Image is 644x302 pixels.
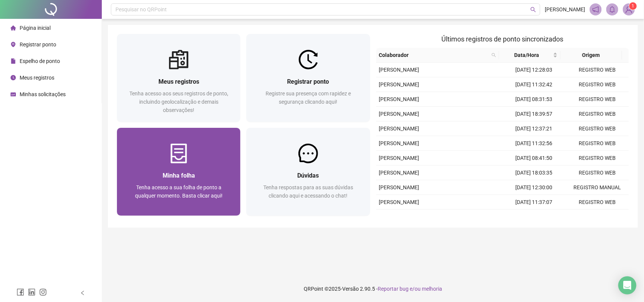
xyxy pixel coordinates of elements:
span: clock-circle [11,75,16,80]
span: Meus registros [158,78,199,85]
span: Tenha respostas para as suas dúvidas clicando aqui e acessando o chat! [263,184,353,199]
span: Registre sua presença com rapidez e segurança clicando aqui! [266,90,351,105]
td: REGISTRO MANUAL [566,180,629,195]
td: REGISTRO WEB [566,107,629,121]
td: REGISTRO WEB [566,63,629,77]
span: left [80,290,85,296]
td: [DATE] 11:37:07 [503,195,566,210]
span: [PERSON_NAME] [545,5,585,14]
span: Minhas solicitações [20,91,66,97]
td: REGISTRO WEB [566,151,629,166]
span: Minha folha [163,172,195,179]
span: home [11,25,16,31]
a: Meus registrosTenha acesso aos seus registros de ponto, incluindo geolocalização e demais observa... [117,34,240,122]
span: Reportar bug e/ou melhoria [378,286,442,292]
span: schedule [11,92,16,97]
td: [DATE] 12:28:03 [503,63,566,77]
span: Versão [342,286,359,292]
span: [PERSON_NAME] [379,170,420,176]
a: Minha folhaTenha acesso a sua folha de ponto a qualquer momento. Basta clicar aqui! [117,128,240,216]
td: REGISTRO WEB [566,92,629,107]
span: [PERSON_NAME] [379,155,420,161]
span: file [11,58,16,64]
span: search [490,49,498,61]
span: Página inicial [20,25,51,31]
span: bell [609,6,616,13]
span: facebook [17,288,24,296]
td: REGISTRO WEB [566,166,629,180]
span: Tenha acesso aos seus registros de ponto, incluindo geolocalização e demais observações! [129,90,228,113]
td: [DATE] 12:30:00 [503,180,566,195]
img: 88710 [623,4,635,15]
span: Meus registros [20,75,54,81]
td: REGISTRO WEB [566,210,629,224]
div: Open Intercom Messenger [618,276,636,294]
span: Data/Hora [502,51,552,59]
td: [DATE] 08:14:59 [503,210,566,224]
span: Espelho de ponto [20,58,60,64]
td: [DATE] 08:31:53 [503,92,566,107]
td: REGISTRO WEB [566,121,629,136]
span: [PERSON_NAME] [379,81,420,87]
span: instagram [39,288,47,296]
span: [PERSON_NAME] [379,111,420,117]
span: [PERSON_NAME] [379,199,420,205]
td: [DATE] 08:41:50 [503,151,566,166]
span: Colaborador [379,51,489,59]
span: Registrar ponto [20,41,56,48]
span: search [492,53,496,57]
td: [DATE] 18:03:35 [503,166,566,180]
span: environment [11,42,16,47]
span: Últimos registros de ponto sincronizados [441,35,563,43]
td: REGISTRO WEB [566,136,629,151]
span: [PERSON_NAME] [379,67,420,73]
span: [PERSON_NAME] [379,126,420,132]
th: Data/Hora [499,48,561,63]
span: Dúvidas [297,172,319,179]
span: [PERSON_NAME] [379,140,420,146]
span: linkedin [28,288,35,296]
td: [DATE] 11:32:56 [503,136,566,151]
span: 1 [632,3,635,9]
td: REGISTRO WEB [566,195,629,210]
th: Origem [561,48,622,63]
span: Registrar ponto [287,78,329,85]
footer: QRPoint © 2025 - 2.90.5 - [102,276,644,302]
span: [PERSON_NAME] [379,184,420,190]
span: notification [592,6,599,13]
sup: Atualize o seu contato no menu Meus Dados [629,2,637,10]
span: search [530,7,536,12]
a: Registrar pontoRegistre sua presença com rapidez e segurança clicando aqui! [246,34,370,122]
td: REGISTRO WEB [566,77,629,92]
span: Tenha acesso a sua folha de ponto a qualquer momento. Basta clicar aqui! [135,184,223,199]
td: [DATE] 12:37:21 [503,121,566,136]
a: DúvidasTenha respostas para as suas dúvidas clicando aqui e acessando o chat! [246,128,370,216]
span: [PERSON_NAME] [379,96,420,102]
td: [DATE] 18:39:57 [503,107,566,121]
td: [DATE] 11:32:42 [503,77,566,92]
